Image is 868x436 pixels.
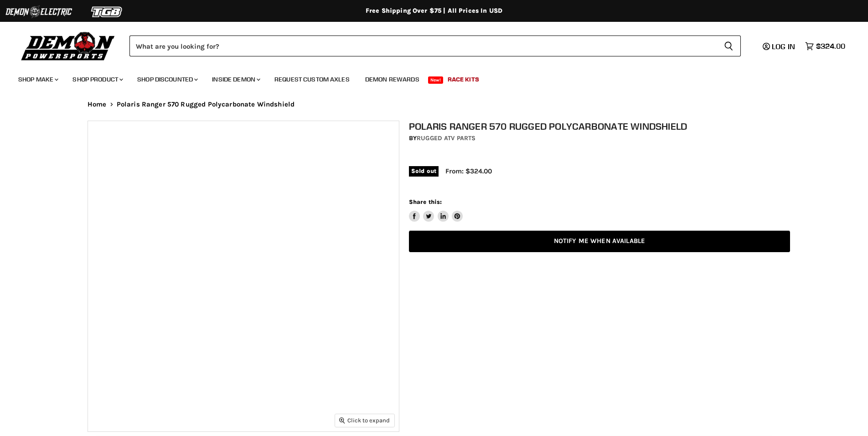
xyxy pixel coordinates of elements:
div: Free Shipping Over $75 | All Prices In USD [69,7,799,15]
a: Log in [759,42,801,51]
div: by [409,133,790,143]
nav: Breadcrumbs [69,101,799,108]
h1: Polaris Ranger 570 Rugged Polycarbonate Windshield [409,121,790,132]
a: Home [88,101,107,108]
img: TGB Logo 2 [73,3,141,20]
form: Product [129,35,741,56]
span: Log in [772,42,795,51]
a: $324.00 [801,40,850,53]
button: Search [717,35,741,56]
span: New! [428,76,444,84]
img: Demon Electric Logo 2 [5,3,73,20]
span: From: $324.00 [445,167,492,175]
span: Polaris Ranger 570 Rugged Polycarbonate Windshield [117,101,295,108]
button: Click to expand [335,414,394,426]
span: Click to expand [339,417,390,424]
span: Sold out [409,166,439,176]
a: Request Custom Axles [268,70,356,89]
a: Shop Make [11,70,64,89]
aside: Share this: [409,198,463,222]
a: Demon Rewards [358,70,426,89]
span: $324.00 [816,42,845,51]
a: Rugged ATV Parts [417,134,475,142]
input: Search [129,35,717,56]
a: Shop Product [66,70,129,89]
ul: Main menu [11,66,843,89]
a: Race Kits [441,70,486,89]
a: Inside Demon [205,70,266,89]
a: Shop Discounted [130,70,203,89]
span: Share this: [409,198,442,205]
a: Notify Me When Available [409,231,790,252]
img: Demon Powersports [18,30,118,62]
